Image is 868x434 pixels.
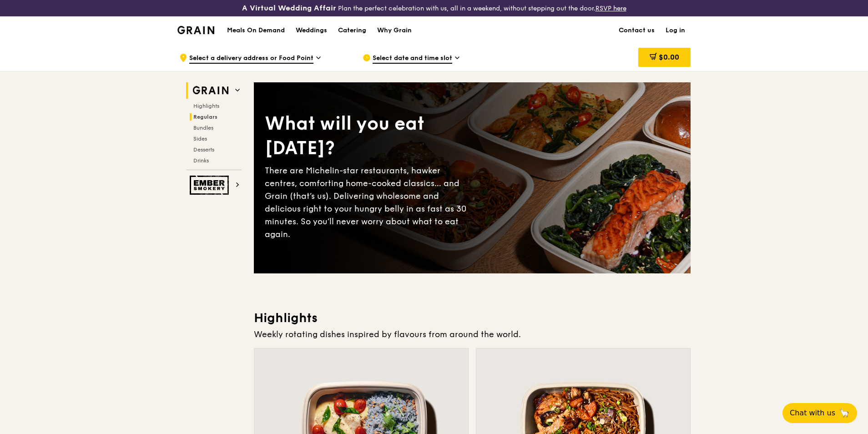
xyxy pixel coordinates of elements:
a: Why Grain [372,17,417,44]
span: Select a delivery address or Food Point [189,54,313,64]
span: Regulars [193,114,217,120]
a: Log in [660,17,691,44]
div: Plan the perfect celebration with us, all in a weekend, without stepping out the door. [172,4,696,13]
a: Contact us [613,17,660,44]
span: Sides [193,136,207,142]
img: Ember Smokery web logo [190,176,232,195]
button: Chat with us🦙 [782,403,857,423]
a: Weddings [290,17,333,44]
span: Chat with us [790,408,835,419]
a: GrainGrain [177,16,214,43]
a: Catering [333,17,372,44]
span: Drinks [193,157,209,164]
div: Catering [338,17,366,44]
span: Highlights [193,103,219,109]
span: 🦙 [839,408,850,419]
div: Weekly rotating dishes inspired by flavours from around the world. [254,328,691,341]
div: What will you eat [DATE]? [265,111,472,161]
img: Grain web logo [190,82,232,99]
img: Grain [177,26,214,34]
h1: Meals On Demand [227,26,285,35]
div: Why Grain [377,17,412,44]
div: There are Michelin-star restaurants, hawker centres, comforting home-cooked classics… and Grain (... [265,164,472,241]
a: RSVP here [595,5,626,12]
div: Weddings [296,17,327,44]
h3: Highlights [254,310,691,326]
span: Bundles [193,125,213,131]
span: $0.00 [659,53,679,61]
span: Desserts [193,146,214,153]
span: Select date and time slot [373,54,452,64]
h3: A Virtual Wedding Affair [242,4,336,13]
